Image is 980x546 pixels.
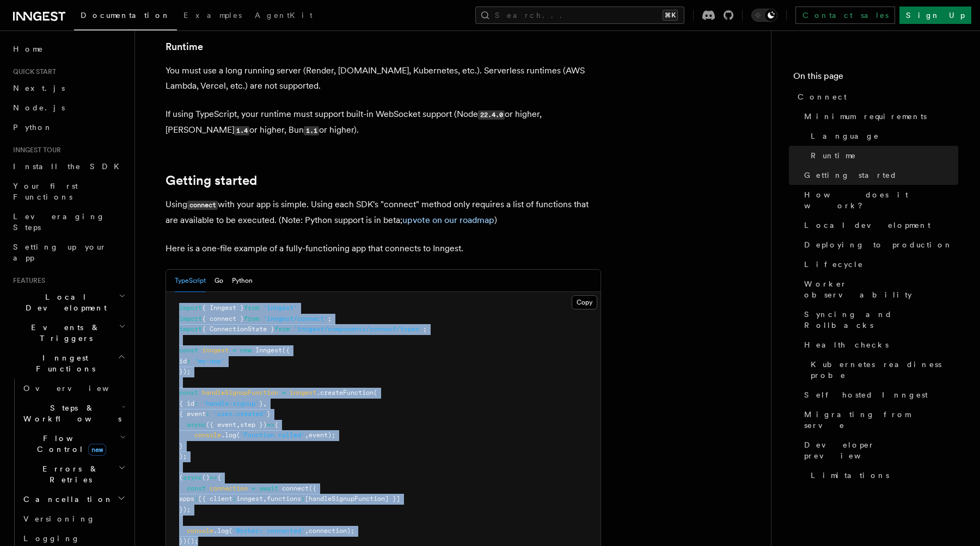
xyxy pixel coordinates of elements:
[804,409,958,431] span: Migrating from serve
[19,379,128,398] a: Overview
[229,527,232,535] span: (
[282,485,309,492] span: connect
[240,421,267,429] span: step })
[806,126,958,146] a: Language
[9,39,128,59] a: Home
[187,201,218,210] code: connect
[267,495,301,502] span: functions
[9,67,56,76] span: Quick start
[263,400,267,407] span: ,
[202,304,244,312] span: { Inngest }
[800,255,958,274] a: Lifecycle
[309,485,316,492] span: ({
[255,11,313,20] span: AgentKit
[804,259,863,270] span: Lifecycle
[309,527,354,535] span: connection);
[194,431,221,439] span: console
[800,235,958,255] a: Deploying to production
[206,410,210,418] span: :
[202,474,210,481] span: ()
[402,215,494,225] a: upvote on our roadmap
[19,459,128,489] button: Errors & Retries
[19,489,128,509] button: Cancellation
[800,165,958,185] a: Getting started
[304,126,319,135] code: 1.1
[804,278,958,300] span: Worker observability
[179,325,202,333] span: import
[800,215,958,235] a: Local development
[263,315,328,322] span: 'inngest/connect'
[166,63,601,94] p: You must use a long running server (Render, [DOMAIN_NAME], Kubernetes, etc.). Serverless runtimes...
[19,494,113,505] span: Cancellation
[373,389,377,396] span: (
[194,400,198,407] span: :
[13,44,44,54] span: Home
[800,435,958,466] a: Developer preview
[179,506,191,513] span: });
[259,485,278,492] span: await
[811,470,889,481] span: Limitations
[183,474,202,481] span: async
[811,150,856,161] span: Runtime
[213,527,229,535] span: .log
[267,410,271,418] span: }
[9,176,128,207] a: Your first Functions
[179,452,187,460] span: );
[23,384,136,393] span: Overview
[179,495,194,502] span: apps
[166,173,257,188] a: Getting started
[179,400,194,407] span: { id
[751,9,777,22] button: Toggle dark mode
[804,389,928,400] span: Self hosted Inngest
[9,276,45,285] span: Features
[206,421,236,429] span: ({ event
[475,7,684,24] button: Search...⌘K
[236,431,240,439] span: (
[328,315,332,322] span: ;
[811,131,879,141] span: Language
[19,463,118,485] span: Errors & Retries
[263,495,267,502] span: ,
[175,270,206,292] button: TypeScript
[179,304,202,312] span: import
[309,431,335,439] span: event);
[13,84,65,92] span: Next.js
[301,495,305,502] span: :
[800,185,958,215] a: How does it work?
[234,126,249,135] code: 1.4
[9,98,128,117] a: Node.js
[244,315,259,322] span: from
[166,197,601,228] p: Using with your app is simple. Using each SDK's "connect" method only requires a list of function...
[806,466,958,485] a: Limitations
[232,270,253,292] button: Python
[804,439,958,461] span: Developer preview
[74,3,177,30] a: Documentation
[9,157,128,176] a: Install the SDK
[282,389,286,396] span: =
[179,346,198,354] span: const
[274,421,278,429] span: {
[798,91,847,102] span: Connect
[800,385,958,405] a: Self hosted Inngest
[305,527,309,535] span: ,
[13,243,107,262] span: Setting up your app
[19,429,128,459] button: Flow Controlnew
[232,495,236,502] span: :
[187,485,206,492] span: const
[248,3,319,29] a: AgentKit
[274,325,290,333] span: from
[166,39,203,54] a: Runtime
[166,107,601,138] p: If using TypeScript, your runtime must support built-in WebSocket support (Node or higher, [PERSO...
[23,534,80,543] span: Logging
[804,339,889,350] span: Health checks
[9,352,118,374] span: Inngest Functions
[9,318,128,348] button: Events & Triggers
[81,11,170,20] span: Documentation
[804,239,953,250] span: Deploying to production
[202,325,274,333] span: { ConnectionState }
[804,111,927,122] span: Minimum requirements
[202,389,278,396] span: handleSignupFunction
[9,117,128,137] a: Python
[198,495,232,502] span: [{ client
[800,305,958,335] a: Syncing and Rollbacks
